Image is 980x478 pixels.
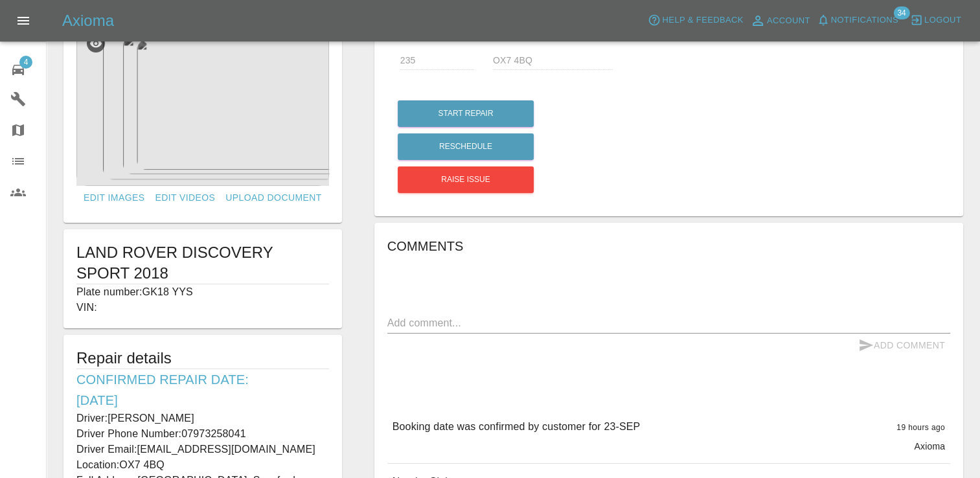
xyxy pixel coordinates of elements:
[398,166,534,193] button: Raise issue
[220,186,326,210] a: Upload Document
[78,186,150,210] a: Edit Images
[8,5,39,36] button: Open drawer
[896,423,945,432] span: 19 hours ago
[893,6,909,19] span: 34
[914,440,945,453] p: Axioma
[62,10,114,31] h5: Axioma
[393,419,641,435] p: Booking date was confirmed by customer for 23-SEP
[814,10,902,30] button: Notifications
[76,284,329,300] p: Plate number: GK18 YYS
[76,426,329,442] p: Driver Phone Number: 07973258041
[924,13,961,28] span: Logout
[150,186,220,210] a: Edit Videos
[76,24,329,186] img: fa44e299-93dc-4917-bb15-3a34c73c2153
[644,10,746,30] button: Help & Feedback
[76,300,329,315] p: VIN:
[767,14,810,28] span: Account
[76,442,329,457] p: Driver Email: [EMAIL_ADDRESS][DOMAIN_NAME]
[398,133,534,160] button: Reschedule
[387,236,950,256] h6: Comments
[831,13,898,28] span: Notifications
[76,348,329,369] h5: Repair details
[662,13,743,28] span: Help & Feedback
[747,10,814,31] a: Account
[907,10,964,30] button: Logout
[76,411,329,426] p: Driver: [PERSON_NAME]
[398,100,534,127] button: Start Repair
[76,242,329,284] h1: LAND ROVER DISCOVERY SPORT 2018
[76,457,329,473] p: Location: OX7 4BQ
[76,369,329,411] h6: Confirmed Repair Date: [DATE]
[19,56,32,69] span: 4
